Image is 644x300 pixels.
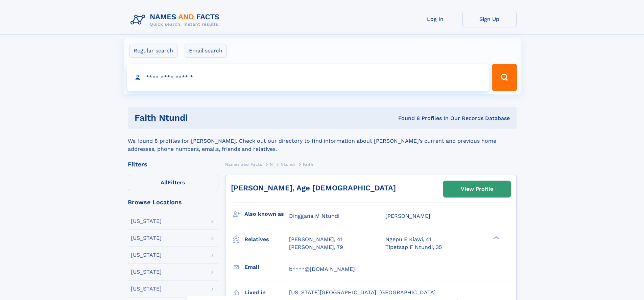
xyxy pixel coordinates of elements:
[131,252,162,258] div: [US_STATE]
[385,213,430,219] span: [PERSON_NAME]
[492,64,517,91] button: Search Button
[293,115,510,122] div: Found 8 Profiles In Our Records Database
[289,213,339,219] span: Dinggana M Ntundi
[244,287,289,298] h3: Lived in
[128,11,225,29] img: Logo Names and Facts
[161,179,168,186] span: All
[244,261,289,273] h3: Email
[129,44,177,58] label: Regular search
[385,236,431,243] a: Ngepu E Kiawi, 41
[185,44,227,58] label: Email search
[128,161,218,167] div: Filters
[131,235,162,241] div: [US_STATE]
[131,286,162,292] div: [US_STATE]
[462,11,517,27] a: Sign Up
[492,236,500,240] div: ❯
[270,162,273,167] span: N
[385,244,442,251] a: Tipetsap F Ntundi, 35
[128,129,517,153] div: We found 8 profiles for [PERSON_NAME]. Check out our directory to find information about [PERSON_...
[303,162,313,167] span: Faith
[131,218,162,224] div: [US_STATE]
[444,181,510,197] a: View Profile
[131,269,162,275] div: [US_STATE]
[270,160,273,168] a: N
[127,64,489,91] input: search input
[289,244,343,251] a: [PERSON_NAME], 79
[128,199,218,205] div: Browse Locations
[244,208,289,220] h3: Also known as
[244,234,289,245] h3: Relatives
[231,184,396,192] a: [PERSON_NAME], Age [DEMOGRAPHIC_DATA]
[225,160,262,168] a: Names and Facts
[289,236,342,243] a: [PERSON_NAME], 41
[281,162,295,167] span: Ntundi
[408,11,462,27] a: Log In
[289,289,436,296] span: [US_STATE][GEOGRAPHIC_DATA], [GEOGRAPHIC_DATA]
[281,160,295,168] a: Ntundi
[135,114,293,122] h1: faith ntundi
[128,175,218,191] label: Filters
[461,181,493,197] div: View Profile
